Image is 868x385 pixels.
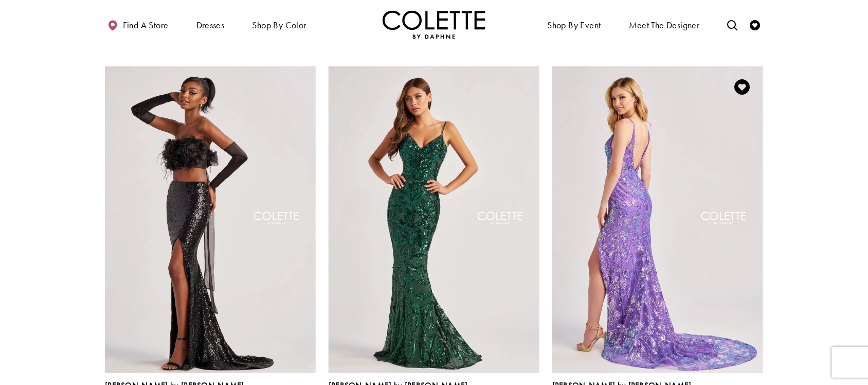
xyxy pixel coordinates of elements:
[545,10,604,39] span: Shop By Event
[329,66,539,373] a: Visit Colette by Daphne Style No. CL8685 Page
[105,10,171,39] a: Find a store
[194,10,227,39] span: Dresses
[252,20,306,30] span: Shop by color
[548,20,601,30] span: Shop By Event
[732,76,753,98] a: Add to Wishlist
[250,10,309,39] span: Shop by color
[123,20,169,30] span: Find a store
[725,10,740,39] a: Toggle search
[383,10,485,39] a: Visit Home Page
[629,20,700,30] span: Meet the designer
[626,10,702,39] a: Meet the designer
[383,10,485,39] img: Colette by Daphne
[196,20,225,30] span: Dresses
[748,10,763,39] a: Check Wishlist
[552,66,763,373] a: Visit Colette by Daphne Style No. CL8430 Page
[105,66,316,373] a: Visit Colette by Daphne Style No. CL8450 Page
